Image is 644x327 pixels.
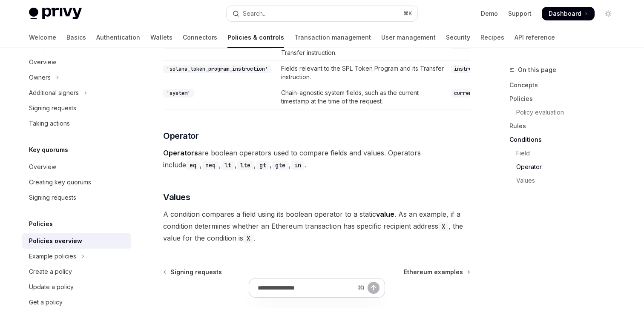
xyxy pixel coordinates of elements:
a: Policy evaluation [509,106,622,119]
span: are boolean operators used to compare fields and values. Operators include , , , , , , . [163,147,470,171]
a: Operator [509,160,622,174]
a: Concepts [509,78,622,92]
button: Toggle Example policies section [22,249,131,264]
a: Field [509,146,622,160]
a: Signing requests [164,268,222,276]
code: neq [202,161,219,170]
a: Policies & controls [227,27,284,48]
a: Conditions [509,133,622,146]
h5: Policies [29,219,53,229]
a: Recipes [480,27,504,48]
a: Signing requests [22,190,131,205]
a: Create a policy [22,264,131,279]
a: Values [509,174,622,187]
div: Signing requests [29,192,76,203]
div: Creating key quorums [29,177,91,187]
span: ⌘ K [403,10,412,17]
code: gte [272,161,289,170]
a: Rules [509,119,622,133]
button: Toggle dark mode [601,7,615,20]
div: Owners [29,72,51,83]
strong: Operators [163,149,198,157]
a: Security [446,27,470,48]
a: Overview [22,159,131,175]
code: eq [186,161,200,170]
div: Taking actions [29,118,70,129]
td: Fields relevant to the SPL Token Program and its Transfer instruction. [278,61,447,85]
a: Welcome [29,27,56,48]
div: Signing requests [29,103,76,113]
code: lt [221,161,235,170]
button: Open search [227,6,417,21]
div: Additional signers [29,88,79,98]
code: 'system' [163,89,194,98]
div: Search... [243,9,267,19]
a: API reference [515,27,555,48]
a: Policies [509,92,622,106]
strong: value [376,210,394,218]
code: in [291,161,305,170]
a: Authentication [96,27,140,48]
a: Ethereum examples [404,268,469,276]
a: Wallets [150,27,172,48]
a: Support [508,9,532,18]
a: Signing requests [22,100,131,116]
a: Transaction management [294,27,371,48]
h5: Key quorums [29,145,68,155]
code: current_unix_timestamp [451,89,523,98]
div: Overview [29,162,56,172]
a: Get a policy [22,295,131,310]
a: Creating key quorums [22,175,131,190]
img: light logo [29,8,82,20]
a: User management [381,27,436,48]
td: Chain-agnostic system fields, such as the current timestamp at the time of the request. [278,85,447,109]
div: Overview [29,57,56,67]
a: Dashboard [542,7,595,20]
span: Ethereum examples [404,268,463,276]
button: Toggle Additional signers section [22,85,131,100]
span: Signing requests [170,268,222,276]
div: Example policies [29,251,76,261]
button: Send message [368,282,379,294]
code: X [438,222,448,231]
div: Create a policy [29,267,72,277]
span: Values [163,191,190,203]
code: gt [256,161,270,170]
div: Get a policy [29,297,63,307]
a: Overview [22,54,131,70]
span: Dashboard [549,9,581,18]
code: X [243,234,253,243]
code: 'solana_token_program_instruction' [163,65,271,73]
button: Toggle Owners section [22,70,131,85]
a: Update a policy [22,279,131,295]
a: Basics [66,27,86,48]
span: On this page [518,65,556,75]
span: Operator [163,130,198,142]
code: instructionName [451,65,502,73]
a: Demo [481,9,498,18]
span: A condition compares a field using its boolean operator to a static . As an example, if a conditi... [163,208,470,244]
td: Fields relevant to the Solana System Program and its Transfer instruction. [278,37,447,61]
a: Connectors [183,27,217,48]
code: lte [237,161,254,170]
a: Policies overview [22,233,131,249]
div: Update a policy [29,282,74,292]
div: Policies overview [29,236,82,246]
input: Ask a question... [258,278,354,297]
a: Taking actions [22,116,131,131]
